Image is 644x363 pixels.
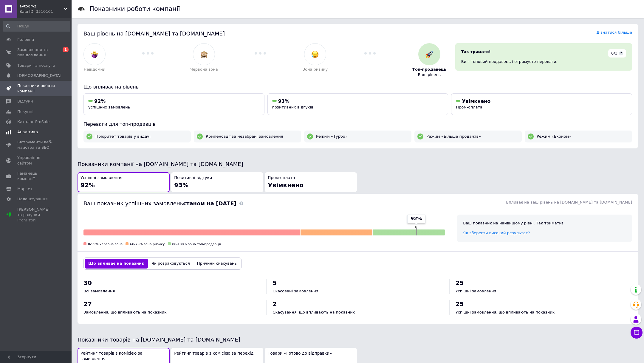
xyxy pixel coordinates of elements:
button: Пром-оплатаУвімкнено [265,172,357,192]
span: Управління сайтом [17,155,55,166]
span: Маркет [17,186,32,192]
div: Ви – топовий продавець і отримуєте переваги. [461,59,626,64]
span: 30 [83,279,92,286]
span: Аналітика [17,129,38,135]
span: Переваги для топ-продавців [83,121,156,127]
span: 92% [94,98,106,104]
span: Невідомий [84,67,106,72]
span: Успішні замовлення [80,175,122,181]
div: Ваш ID: 3510161 [19,9,72,14]
div: 0/3 [608,49,626,58]
span: Ваш показник успішних замовлень [83,200,236,207]
span: Зона ризику [303,67,328,72]
span: Топ-продавець [412,67,446,72]
span: 27 [83,300,92,308]
span: 93% [174,182,188,189]
span: позитивних відгуків [272,105,313,109]
span: Пром-оплата [268,175,295,181]
span: Впливає на ваш рівень на [DOMAIN_NAME] та [DOMAIN_NAME] [506,200,632,204]
span: Показники компанії на [DOMAIN_NAME] та [DOMAIN_NAME] [78,161,243,167]
button: Що впливає на показник [85,259,148,268]
span: Успішні замовлення [456,289,496,293]
span: avtogryz [19,4,64,9]
span: Скасування, що впливають на показник [273,310,355,314]
span: Компенсації за незабрані замовлення [206,134,283,139]
span: 2 [273,300,277,308]
span: успішних замовлень [88,105,130,109]
b: станом на [DATE] [183,200,236,207]
span: 60-79% зона ризику [130,242,165,246]
img: :woman-shrugging: [91,51,98,58]
span: Відгуки [17,99,33,104]
span: Замовлення, що впливають на показник [83,310,167,314]
div: Ваш показник на найвищому рівні. Так тримати! [463,221,626,226]
span: 25 [456,300,464,308]
span: 92% [411,215,422,222]
span: Режим «Турбо» [316,134,348,139]
span: 1 [63,47,69,52]
span: Рейтинг товарів з комісією за перехід [174,351,253,356]
span: Увімкнено [268,182,304,189]
span: Гаманець компанії [17,171,55,182]
span: Успішні замовлення, що впливають на показник [456,310,555,314]
span: Ваш рівень [418,72,441,77]
span: 93% [278,98,290,104]
span: Червона зона [190,67,218,72]
span: Увімкнено [462,98,490,104]
span: Каталог ProSale [17,119,49,125]
span: Замовлення та повідомлення [17,47,55,58]
span: Пріоритет товарів у видачі [95,134,151,139]
span: 92% [80,182,95,189]
a: Дізнатися більше [596,30,632,35]
span: Пром-оплата [456,105,482,109]
span: Покупці [17,109,33,114]
button: 92%успішних замовлень [83,93,264,115]
span: 80-100% зона топ-продавця [172,242,221,246]
span: Так тримати! [461,49,491,54]
span: Позитивні відгуки [174,175,212,181]
button: 93%позитивних відгуків [267,93,448,115]
button: УвімкненоПром-оплата [451,93,632,115]
img: :disappointed_relieved: [311,51,319,58]
span: Всі замовлення [83,289,115,293]
span: Товари та послуги [17,63,55,68]
img: :rocket: [425,51,433,58]
span: Рейтинг товарів з комісією за замовлення [80,351,167,362]
button: Чат з покупцем [631,327,643,339]
span: Товари «Готово до відправки» [268,351,332,356]
span: Показники товарів на [DOMAIN_NAME] та [DOMAIN_NAME] [78,336,240,343]
span: Налаштування [17,196,48,202]
span: Режим «Економ» [537,134,571,139]
span: Ваш рівень на [DOMAIN_NAME] та [DOMAIN_NAME] [83,30,225,37]
img: :see_no_evil: [200,51,208,58]
span: 25 [456,279,464,286]
button: Причини скасувань [193,259,240,268]
span: Що впливає на рівень [83,84,139,90]
span: Показники роботи компанії [17,83,55,94]
span: [PERSON_NAME] та рахунки [17,207,55,223]
h1: Показники роботи компанії [89,5,180,13]
span: Головна [17,37,34,42]
button: Успішні замовлення92% [78,172,170,192]
span: 5 [273,279,277,286]
span: Інструменти веб-майстра та SEO [17,139,55,150]
button: Позитивні відгуки93% [171,172,263,192]
button: Як розраховується [148,259,193,268]
span: Скасовані замовлення [273,289,318,293]
span: ? [619,51,623,55]
span: [DEMOGRAPHIC_DATA] [17,73,61,78]
a: Як зберегти високий результат? [463,231,530,235]
span: Режим «Більше продажів» [426,134,481,139]
span: 0-59% червона зона [88,242,123,246]
input: Пошук [3,21,70,32]
div: Prom топ [17,218,55,223]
